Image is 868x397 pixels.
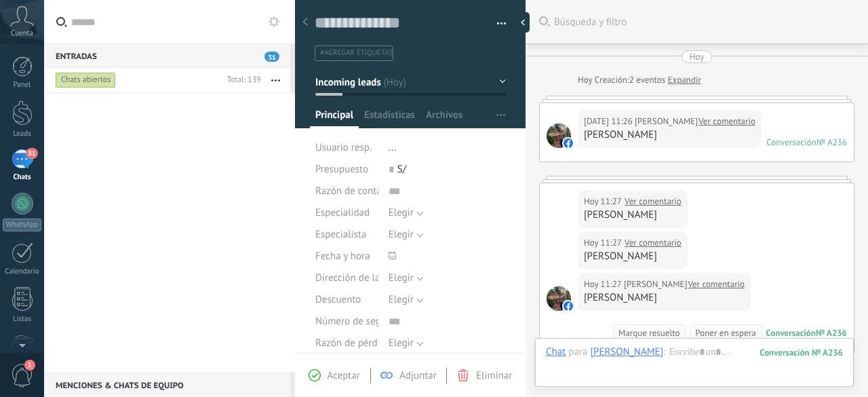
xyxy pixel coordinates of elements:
span: #agregar etiquetas [320,48,393,58]
div: № A236 [816,327,847,339]
a: Expandir [668,73,701,87]
div: Usuario resp. [315,137,378,159]
span: Elegir [389,206,414,219]
div: [PERSON_NAME] [584,128,755,142]
div: Hoy 11:27 [584,236,624,250]
span: 31 [26,148,37,159]
div: Razón de contacto [315,181,378,202]
span: 2 eventos [629,73,665,87]
div: [PERSON_NAME] [584,291,745,305]
div: Marque resuelto [618,326,679,339]
span: Razón de contacto [315,186,395,196]
div: Descuento [315,289,378,311]
span: Principal [315,109,353,128]
span: Cuenta [11,29,33,38]
div: Conversación [766,136,816,148]
div: WhatsApp [3,219,41,231]
a: Ver comentario [625,195,682,208]
button: Elegir [389,267,424,289]
div: Conversación [766,327,816,339]
span: Elizabeth Barzola [635,115,698,128]
button: Elegir [389,333,424,354]
span: Especialidad [315,208,370,218]
span: Adjuntar [399,369,437,382]
div: Presupuesto [315,159,378,181]
span: S/ [397,163,406,176]
div: Entradas [44,43,290,68]
div: Hoy 11:27 [584,195,624,208]
div: № A236 [816,136,847,148]
span: Elegir [389,293,414,306]
span: Eliminar [476,369,512,382]
div: Hoy [690,50,705,63]
span: Fecha y hora [315,251,370,261]
img: facebook-sm.svg [564,301,573,311]
img: facebook-sm.svg [564,138,573,148]
div: Elizabeth Barzola [590,345,663,358]
div: Listas [3,315,42,324]
div: [PERSON_NAME] [584,208,682,222]
div: Leads [3,130,42,138]
div: Fecha y hora [315,246,378,267]
div: Hoy [578,73,595,87]
div: Chats [3,173,42,182]
a: Ver comentario [625,236,682,250]
span: para [568,345,587,359]
div: Especialista [315,224,378,246]
span: Elegir [389,271,414,284]
span: Elegir [389,228,414,241]
div: Número de seguro [315,311,378,333]
div: Calendario [3,267,42,276]
div: Panel [3,81,42,90]
div: Poner en espera [695,326,755,339]
a: Ver comentario [698,115,755,128]
span: Archivos [426,109,462,128]
span: Búsqueda y filtro [554,16,854,29]
span: Razón de pérdida [315,338,391,348]
button: Elegir [389,224,424,246]
span: Presupuesto [315,163,368,176]
span: ... [389,141,397,154]
span: : [663,345,665,359]
span: Especialista [315,229,366,240]
div: Ocultar [516,12,530,33]
span: Aceptar [328,369,360,382]
div: Razón de pérdida [315,333,378,354]
div: [DATE] 11:26 [584,115,635,128]
button: Elegir [389,289,424,311]
div: Dirección de la clínica [315,267,378,289]
span: Estadísticas [364,109,415,128]
a: Ver comentario [688,278,745,291]
div: Chats abiertos [56,72,116,88]
span: Usuario resp. [315,141,372,154]
div: Total: 139 [221,73,261,87]
span: 1 [24,360,35,371]
button: Elegir [389,202,424,224]
span: Elizabeth Barzola [547,124,571,148]
span: Elizabeth Barzola [547,286,571,311]
div: Especialidad [315,202,378,224]
div: Creación: [578,73,701,87]
span: Dirección de la clínica [315,273,411,283]
div: Hoy 11:27 [584,278,624,291]
span: Descuento [315,295,361,305]
div: [PERSON_NAME] [584,250,682,263]
span: 31 [264,52,279,62]
span: Elizabeth Barzola [624,278,687,291]
span: Número de seguro [315,316,395,326]
div: Menciones & Chats de equipo [44,373,290,397]
span: Elegir [389,337,414,349]
div: 236 [759,347,843,358]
